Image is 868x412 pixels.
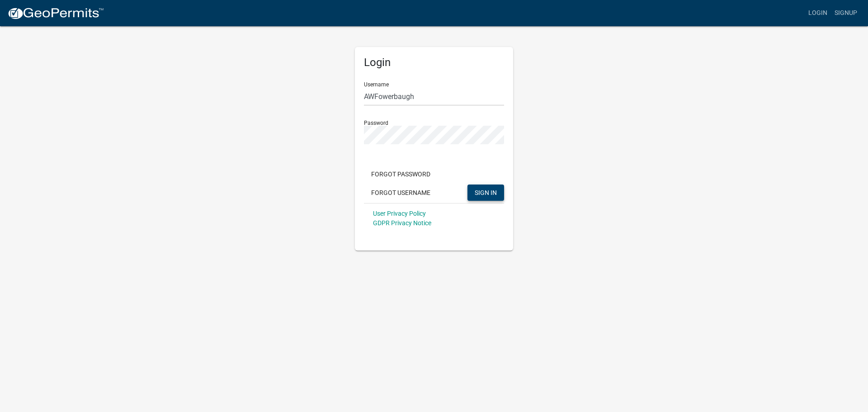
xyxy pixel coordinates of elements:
[475,189,497,196] span: SIGN IN
[373,219,431,227] a: GDPR Privacy Notice
[373,210,426,217] a: User Privacy Policy
[364,56,504,69] h5: Login
[805,5,831,22] a: Login
[364,185,438,201] button: Forgot Username
[364,166,438,182] button: Forgot Password
[831,5,861,22] a: Signup
[467,185,504,201] button: SIGN IN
